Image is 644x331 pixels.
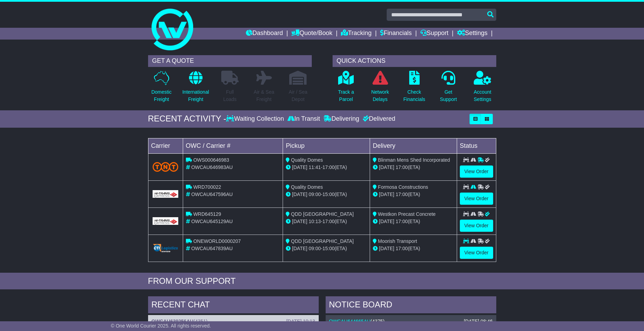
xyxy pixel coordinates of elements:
p: Get Support [440,88,457,103]
span: [DATE] [292,164,307,170]
div: ( ) [329,319,493,324]
span: [DATE] [292,219,307,224]
span: 17:00 [323,164,335,170]
a: Quote/Book [291,28,332,40]
img: GetCarrierServiceLogo [153,217,179,225]
a: Tracking [341,28,371,40]
span: 17:00 [323,219,335,224]
div: In Transit [286,115,322,123]
span: ONEWORLD0000207 [193,238,241,244]
span: Quality Domes [291,184,323,190]
p: Track a Parcel [338,88,354,103]
span: 4351 [195,319,206,324]
span: 11:41 [309,164,321,170]
div: Waiting Collection [226,115,285,123]
a: Support [420,28,448,40]
div: GET A QUOTE [148,55,312,67]
span: Formosa Constructions [378,184,428,190]
div: - (ETA) [286,245,367,252]
span: [DATE] [379,164,394,170]
a: View Order [460,220,493,232]
span: OWCAU646983AU [191,164,233,170]
div: - (ETA) [286,164,367,171]
span: Moorish Transport [378,238,417,244]
span: OWS000646983 [193,157,229,163]
div: NOTICE BOARD [326,296,496,315]
span: QDD [GEOGRAPHIC_DATA] [291,238,354,244]
a: CheckFinancials [403,70,426,107]
span: 15:00 [323,246,335,251]
td: OWC / Carrier # [183,138,283,153]
span: Blinman Mens Shed Incorporated [378,157,450,163]
div: - (ETA) [286,191,367,198]
span: OWCAU647596AU [191,192,233,197]
span: [DATE] [379,192,394,197]
a: OWCAU644665AU [329,319,371,324]
div: Delivered [361,115,395,123]
div: (ETA) [373,245,454,252]
td: Pickup [283,138,370,153]
div: (ETA) [373,164,454,171]
p: Domestic Freight [151,88,171,103]
p: Air & Sea Freight [254,88,274,103]
a: Track aParcel [338,70,354,107]
td: Carrier [148,138,183,153]
span: 09:00 [309,192,321,197]
span: 10:13 [309,219,321,224]
p: Account Settings [474,88,491,103]
span: [DATE] [379,246,394,251]
span: Quality Domes [291,157,323,163]
p: Check Financials [403,88,425,103]
a: NetworkDelays [371,70,389,107]
span: [DATE] [292,246,307,251]
span: 17:00 [396,246,408,251]
a: Dashboard [246,28,283,40]
a: InternationalFreight [182,70,209,107]
span: OWCAU647839AU [191,246,233,251]
img: TNT_Domestic.png [153,162,179,171]
span: 4375 [372,319,383,324]
a: Financials [380,28,412,40]
a: View Order [460,165,493,178]
span: © One World Courier 2025. All rights reserved. [111,323,211,329]
div: RECENT CHAT [148,296,319,315]
span: 17:00 [396,192,408,197]
span: WRD700022 [193,184,221,190]
td: Delivery [370,138,457,153]
span: WRD645129 [193,211,221,217]
img: GetCarrierServiceLogo [153,244,179,252]
span: [DATE] [292,192,307,197]
a: OWCAU639256AU [152,319,194,324]
div: [DATE] 10:13 [286,319,315,324]
span: Westkon Precast Concrete [378,211,436,217]
div: ( ) [152,319,315,324]
a: View Order [460,247,493,259]
td: Status [457,138,496,153]
p: Air / Sea Depot [289,88,308,103]
div: QUICK ACTIONS [333,55,496,67]
div: Delivering [322,115,361,123]
span: 15:00 [323,192,335,197]
div: FROM OUR SUPPORT [148,276,496,286]
span: 17:00 [396,219,408,224]
div: (ETA) [373,218,454,225]
div: RECENT ACTIVITY - [148,114,226,124]
span: 17:00 [396,164,408,170]
p: International Freight [182,88,209,103]
div: - (ETA) [286,218,367,225]
div: (ETA) [373,191,454,198]
a: AccountSettings [473,70,492,107]
a: Settings [457,28,488,40]
a: DomesticFreight [151,70,172,107]
span: OWCAU645129AU [191,219,233,224]
span: [DATE] [379,219,394,224]
a: GetSupport [439,70,457,107]
p: Full Loads [221,88,239,103]
a: View Order [460,193,493,205]
div: [DATE] 08:46 [464,319,492,324]
img: GetCarrierServiceLogo [153,190,179,198]
span: QDD [GEOGRAPHIC_DATA] [291,211,354,217]
span: 09:00 [309,246,321,251]
p: Network Delays [371,88,389,103]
